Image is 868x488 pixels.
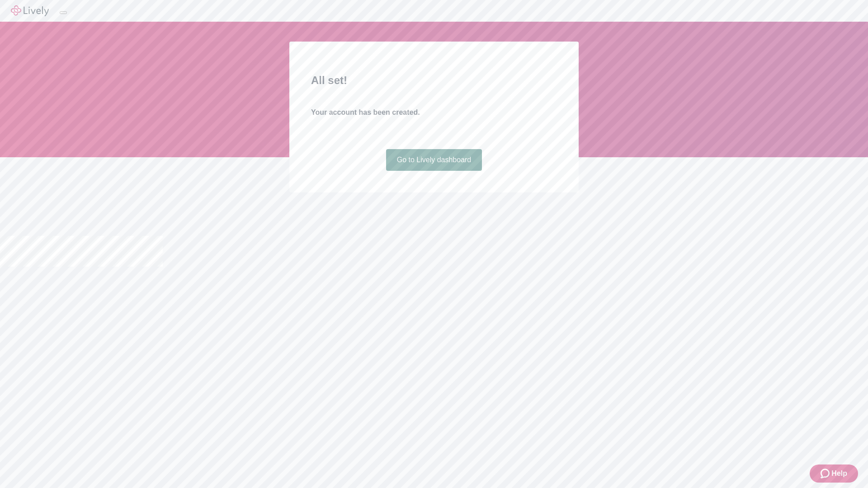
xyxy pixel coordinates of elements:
[386,149,482,171] a: Go to Lively dashboard
[810,465,858,483] button: Zendesk support iconHelp
[831,468,847,479] span: Help
[821,468,831,479] svg: Zendesk support icon
[11,5,49,16] img: Lively
[311,107,557,118] h4: Your account has been created.
[60,11,67,14] button: Log out
[311,72,557,89] h2: All set!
